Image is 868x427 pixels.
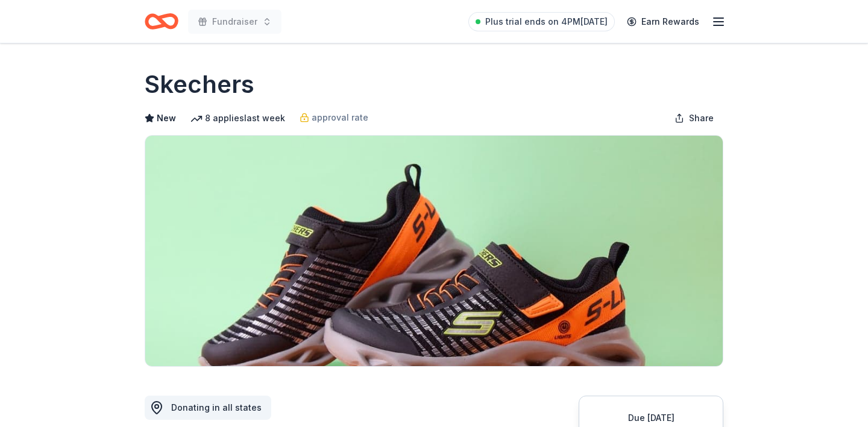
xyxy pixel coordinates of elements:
[145,136,723,366] img: Image for Skechers
[620,11,706,33] a: Earn Rewards
[171,402,262,413] span: Donating in all states
[190,111,285,125] div: 8 applies last week
[300,110,368,125] a: approval rate
[468,12,615,31] a: Plus trial ends on 4PM[DATE]
[145,7,178,36] a: Home
[188,10,281,34] button: Fundraiser
[212,14,257,29] span: Fundraiser
[485,14,608,29] span: Plus trial ends on 4PM[DATE]
[665,106,723,130] button: Share
[689,111,714,125] span: Share
[594,411,708,425] div: Due [DATE]
[312,110,368,125] span: approval rate
[145,68,254,101] h1: Skechers
[157,111,176,125] span: New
